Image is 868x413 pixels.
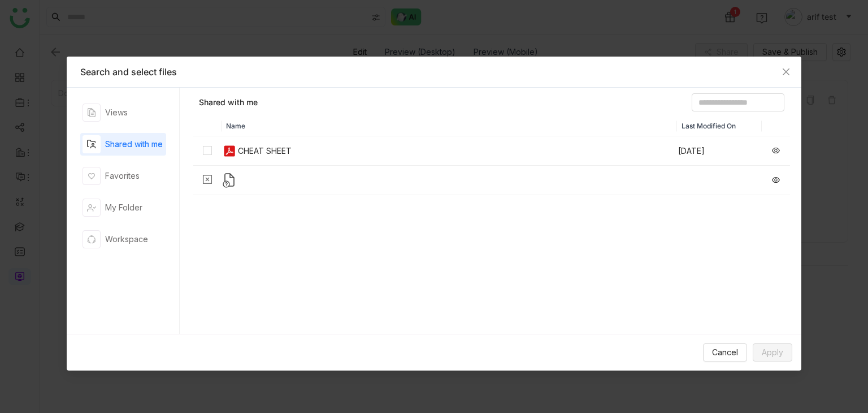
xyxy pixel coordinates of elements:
[677,116,762,136] th: Last Modified On
[105,138,163,150] div: Shared with me
[753,343,792,362] button: Apply
[105,233,148,246] div: Workspace
[105,106,128,119] div: Views
[238,145,292,157] div: CHEAT SHEET
[771,57,801,87] button: Close
[105,201,142,214] div: My Folder
[712,346,738,359] span: Cancel
[80,66,788,78] div: Search and select files
[105,170,140,182] div: Favorites
[223,173,235,188] img: unsupported.svg
[677,136,762,166] td: [DATE]
[223,144,236,158] img: pdf.svg
[703,343,747,362] button: Cancel
[222,116,677,136] th: Name
[199,97,258,108] a: Shared with me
